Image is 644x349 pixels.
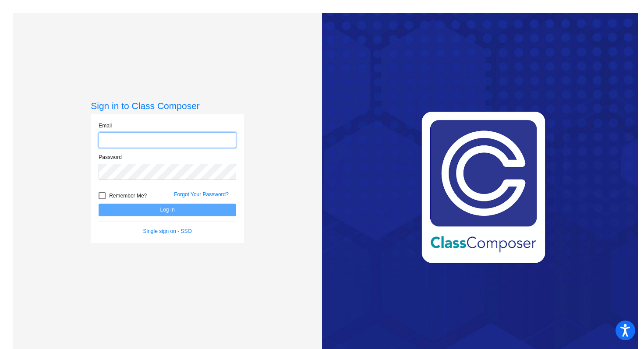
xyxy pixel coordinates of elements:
a: Forgot Your Password? [174,191,229,197]
label: Password [99,153,122,161]
span: Remember Me? [109,190,147,201]
a: Single sign on - SSO [143,228,192,234]
button: Log In [99,204,236,216]
label: Email [99,122,112,130]
h3: Sign in to Class Composer [91,100,244,111]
